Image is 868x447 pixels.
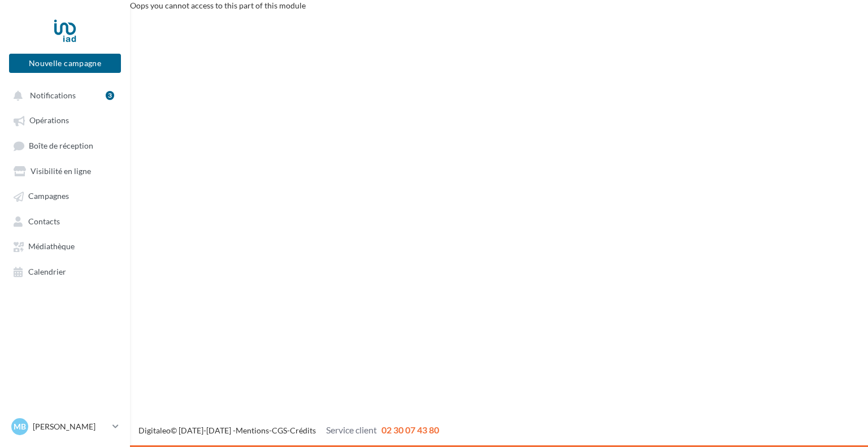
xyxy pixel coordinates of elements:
a: CGS [272,426,287,435]
a: Boîte de réception [7,135,123,156]
span: Campagnes [28,192,69,201]
span: Médiathèque [28,242,75,251]
a: Médiathèque [7,236,123,256]
a: Mentions [236,426,269,435]
span: Notifications [30,90,76,100]
span: Boîte de réception [29,141,93,150]
span: Oops you cannot access to this part of this module [130,1,306,10]
a: Campagnes [7,185,123,206]
a: MB [PERSON_NAME] [9,416,121,437]
a: Contacts [7,211,123,231]
span: 02 30 07 43 80 [381,424,439,435]
a: Opérations [7,110,123,130]
a: Calendrier [7,261,123,281]
a: Crédits [290,426,316,435]
a: Digitaleo [138,426,171,435]
span: Service client [326,424,377,435]
span: Calendrier [28,267,66,276]
button: Notifications 3 [7,85,119,105]
span: Visibilité en ligne [31,166,91,176]
p: [PERSON_NAME] [33,421,108,432]
span: Opérations [29,116,69,125]
span: MB [14,421,26,432]
span: © [DATE]-[DATE] - - - [138,426,439,435]
a: Visibilité en ligne [7,160,123,181]
button: Nouvelle campagne [9,54,121,73]
div: 3 [106,91,114,100]
span: Contacts [28,216,60,226]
